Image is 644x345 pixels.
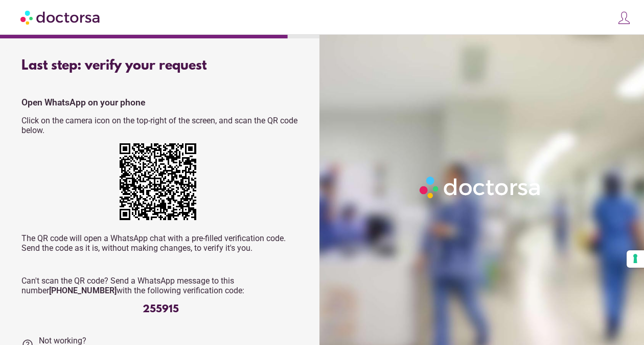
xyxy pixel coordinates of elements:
strong: [PHONE_NUMBER] [49,286,117,295]
img: 9MidUftAAAAAElFTkSuQmCC [120,143,196,220]
p: The QR code will open a WhatsApp chat with a pre-filled verification code. Send the code as it is... [21,233,300,253]
div: https://wa.me/+12673231263?text=My+request+verification+code+is+255915 [120,143,201,225]
p: Can't scan the QR code? Send a WhatsApp message to this number with the following verification code: [21,276,300,295]
strong: Open WhatsApp on your phone [21,97,145,107]
div: Last step: verify your request [21,58,300,74]
div: 255915 [21,304,300,315]
img: Doctorsa.com [20,6,101,29]
img: icons8-customer-100.png [617,11,631,25]
img: Logo-Doctorsa-trans-White-partial-flat.png [416,173,545,202]
p: Click on the camera icon on the top-right of the screen, and scan the QR code below. [21,116,300,135]
button: Your consent preferences for tracking technologies [627,250,644,268]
